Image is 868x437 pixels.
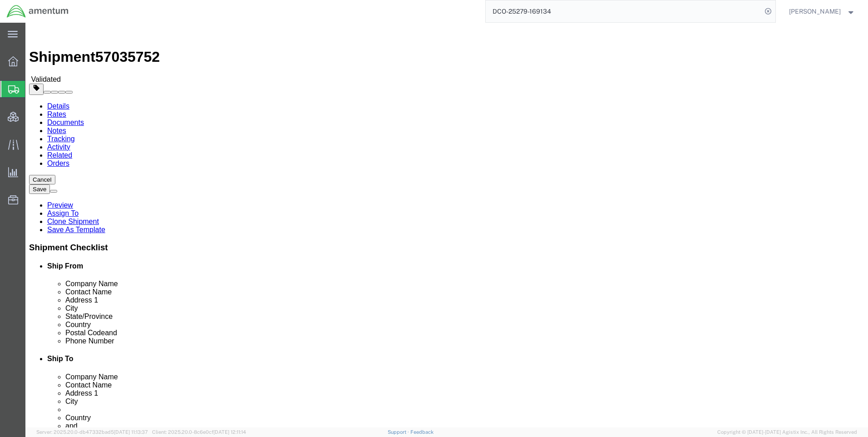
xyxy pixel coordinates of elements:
span: [DATE] 11:13:37 [114,429,148,435]
button: [PERSON_NAME] [789,6,856,17]
span: Ray Cheatteam [789,6,841,16]
a: Feedback [410,429,434,435]
a: Support [388,429,410,435]
span: Copyright © [DATE]-[DATE] Agistix Inc., All Rights Reserved [717,428,857,436]
span: [DATE] 12:11:14 [213,429,246,435]
iframe: FS Legacy Container [25,23,868,427]
input: Search for shipment number, reference number [486,0,762,22]
span: Server: 2025.20.0-db47332bad5 [36,429,148,435]
span: Client: 2025.20.0-8c6e0cf [152,429,246,435]
img: logo [6,5,69,18]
